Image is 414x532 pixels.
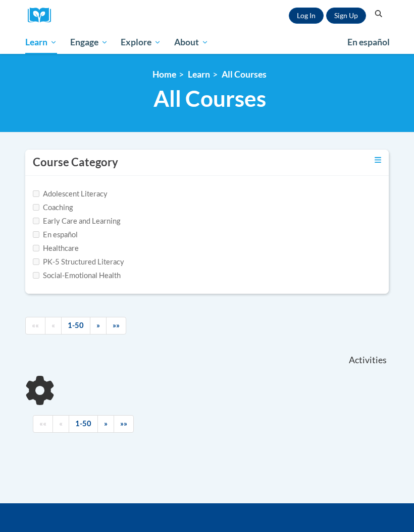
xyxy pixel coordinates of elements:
a: 1-50 [61,317,90,335]
span: Explore [121,36,161,48]
a: All Courses [222,69,267,80]
a: End [106,317,126,335]
span: «« [39,419,46,428]
span: » [96,321,100,329]
span: Engage [70,36,108,48]
span: »» [120,419,127,428]
a: Learn [19,31,64,54]
span: About [174,36,209,48]
a: Begining [25,317,45,335]
span: « [51,321,55,329]
a: Explore [114,31,168,54]
span: «« [32,321,39,329]
input: Checkbox for Options [33,258,39,265]
label: Coaching [33,202,73,213]
a: 1-50 [69,415,98,433]
label: Healthcare [33,243,79,254]
input: Checkbox for Options [33,231,39,238]
input: Checkbox for Options [33,190,39,197]
a: En español [341,32,396,53]
a: Learn [188,69,210,80]
label: Adolescent Literacy [33,188,108,199]
a: Engage [64,31,115,54]
input: Checkbox for Options [33,272,39,279]
span: » [104,419,108,428]
input: Checkbox for Options [33,218,39,224]
a: Home [152,69,176,80]
a: Begining [33,415,53,433]
span: »» [113,321,120,329]
label: En español [33,229,78,240]
a: Log In [289,8,324,24]
a: Cox Campus [28,8,58,23]
div: Main menu [18,31,396,54]
a: Next [97,415,114,433]
label: Early Care and Learning [33,216,120,227]
a: End [114,415,134,433]
a: Register [326,8,366,24]
a: Previous [45,317,62,335]
a: Next [90,317,107,335]
input: Checkbox for Options [33,245,39,251]
a: Toggle collapse [375,155,381,166]
span: All Courses [153,85,266,112]
input: Checkbox for Options [33,204,39,211]
h3: Course Category [33,155,118,170]
a: About [168,31,215,54]
span: Learn [25,36,57,48]
span: En español [347,37,390,47]
button: Search [371,8,386,20]
img: Logo brand [28,8,58,23]
a: Previous [53,415,69,433]
span: Activities [349,355,387,366]
label: PK-5 Structured Literacy [33,256,124,268]
span: « [59,419,63,428]
label: Social-Emotional Health [33,270,121,281]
